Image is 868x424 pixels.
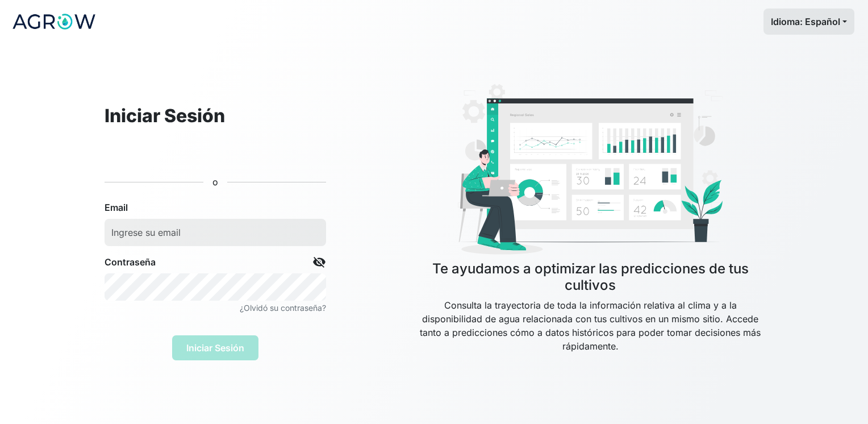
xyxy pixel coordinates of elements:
[635,11,857,138] iframe: Diálogo de Acceder con Google
[124,140,306,165] iframe: Botón de Acceder con Google
[105,219,326,246] input: Ingrese su email
[417,298,763,380] p: Consulta la trayectoria de toda la información relativa al clima y a la disponibilidad de agua re...
[240,303,326,313] small: ¿Olvidó su contraseña?
[212,175,218,189] p: o
[105,201,128,214] label: Email
[312,255,326,269] span: visibility_off
[11,7,97,36] img: logo
[105,255,156,269] label: Contraseña
[763,9,854,35] button: Idioma: Español
[105,105,326,127] h2: Iniciar Sesión
[417,261,763,294] h4: Te ayudamos a optimizar las predicciones de tus cultivos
